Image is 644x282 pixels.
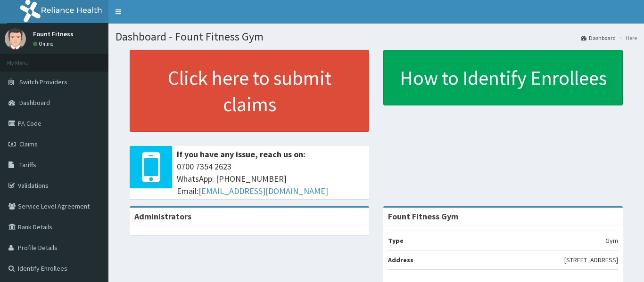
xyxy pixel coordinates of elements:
a: Online [33,40,56,47]
a: Dashboard [581,34,616,42]
b: If you have any issue, reach us on: [177,149,305,160]
img: User Image [5,28,26,49]
span: Switch Providers [19,78,67,86]
span: 0700 7354 2623 WhatsApp: [PHONE_NUMBER] Email: [177,161,364,197]
b: Type [388,236,404,245]
a: How to Identify Enrollees [383,50,623,105]
span: Claims [19,140,38,148]
b: Address [388,256,413,264]
a: Click here to submit claims [130,50,369,132]
strong: Fount Fitness Gym [388,211,458,222]
span: Dashboard [19,98,50,107]
p: Fount Fitness [33,31,74,37]
p: [STREET_ADDRESS] [564,255,618,265]
b: Administrators [134,211,191,222]
h1: Dashboard - Fount Fitness Gym [116,31,637,43]
p: Gym [605,236,618,245]
li: Here [617,34,637,42]
a: [EMAIL_ADDRESS][DOMAIN_NAME] [198,185,328,196]
span: Tariffs [19,161,36,169]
